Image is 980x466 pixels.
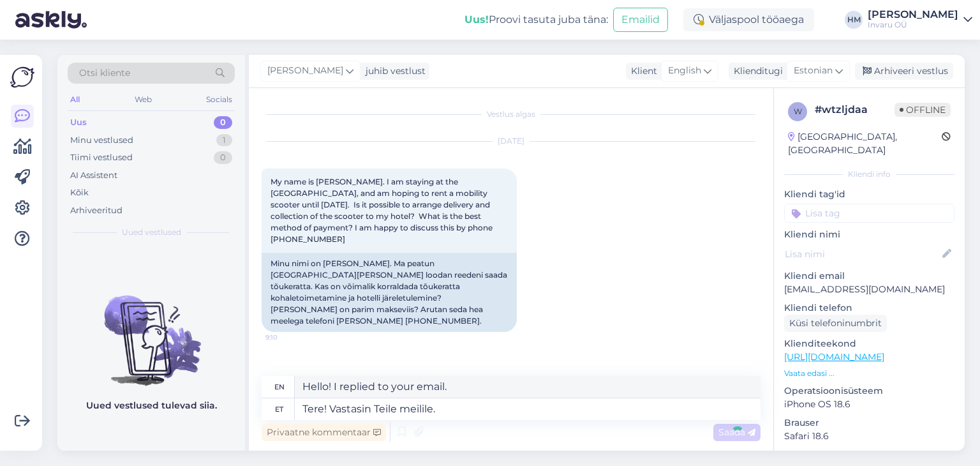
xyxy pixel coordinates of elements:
span: Otsi kliente [79,66,130,80]
span: English [668,64,701,78]
p: [EMAIL_ADDRESS][DOMAIN_NAME] [784,283,954,296]
span: w [794,107,802,116]
div: Kõik [70,186,89,199]
p: Klienditeekond [784,337,954,350]
p: Uued vestlused tulevad siia. [86,399,217,412]
img: No chats [57,273,245,387]
div: Uus [70,116,87,129]
span: Estonian [794,64,833,78]
div: Minu vestlused [70,134,133,147]
div: Vestlus algas [262,109,761,120]
span: Offline [895,103,951,117]
div: [PERSON_NAME] [868,10,958,20]
div: Socials [204,91,235,108]
input: Lisa tag [784,204,954,223]
div: Tiimi vestlused [70,151,133,164]
div: All [68,91,82,108]
div: AI Assistent [70,169,117,182]
b: Uus! [464,13,489,26]
p: Vaata edasi ... [784,368,954,379]
p: iPhone OS 18.6 [784,398,954,411]
div: HM [845,11,863,29]
div: Küsi telefoninumbrit [784,315,887,332]
button: Emailid [613,8,668,32]
div: Klienditugi [729,64,783,78]
span: My name is [PERSON_NAME]. I am staying at the [GEOGRAPHIC_DATA], and am hoping to rent a mobility... [271,177,494,244]
div: Proovi tasuta juba täna: [464,12,608,27]
img: Askly Logo [10,65,34,89]
span: 9:10 [265,333,313,342]
div: [GEOGRAPHIC_DATA], [GEOGRAPHIC_DATA] [788,130,942,157]
p: Operatsioonisüsteem [784,384,954,398]
div: Arhiveeritud [70,204,122,217]
div: Kliendi info [784,169,954,180]
div: [DATE] [262,135,761,147]
span: [PERSON_NAME] [267,64,343,78]
p: Kliendi email [784,269,954,283]
span: Uued vestlused [122,227,181,238]
p: Safari 18.6 [784,430,954,443]
div: 0 [214,116,232,129]
a: [URL][DOMAIN_NAME] [784,351,884,363]
div: Minu nimi on [PERSON_NAME]. Ma peatun [GEOGRAPHIC_DATA][PERSON_NAME] loodan reedeni saada tõukera... [262,253,517,332]
div: Arhiveeri vestlus [855,63,953,80]
p: Kliendi nimi [784,228,954,241]
div: Väljaspool tööaega [683,8,814,31]
p: Brauser [784,416,954,430]
div: 0 [214,151,232,164]
div: Klient [626,64,657,78]
a: [PERSON_NAME]Invaru OÜ [868,10,972,30]
div: Invaru OÜ [868,20,958,30]
div: 1 [216,134,232,147]
div: Web [132,91,154,108]
p: Kliendi tag'id [784,188,954,201]
div: # wtzljdaa [815,102,895,117]
input: Lisa nimi [785,247,940,261]
div: juhib vestlust [360,64,426,78]
p: Kliendi telefon [784,301,954,315]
